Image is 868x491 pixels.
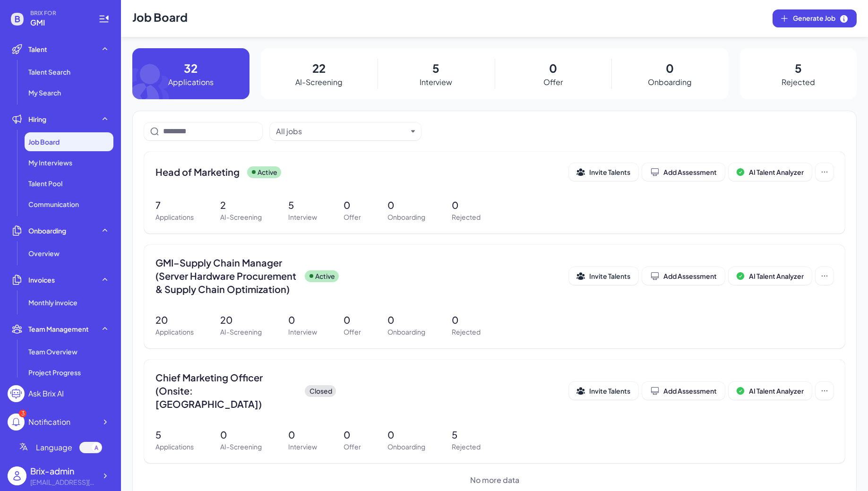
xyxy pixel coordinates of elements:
[155,313,194,327] p: 20
[184,60,198,77] p: 32
[220,428,262,442] p: 0
[420,77,452,88] p: Interview
[28,114,46,124] span: Hiring
[452,442,481,452] p: Rejected
[155,212,194,222] p: Applications
[155,165,240,179] span: Head of Marketing
[288,198,317,212] p: 5
[19,410,26,417] div: 3
[589,272,630,280] span: Invite Talents
[344,442,361,452] p: Offer
[432,60,439,77] p: 5
[749,387,804,395] span: AI Talent Analyzer
[795,60,802,77] p: 5
[28,388,64,399] div: Ask Brix AI
[276,126,407,137] button: All jobs
[666,60,674,77] p: 0
[28,158,72,167] span: My Interviews
[452,313,481,327] p: 0
[309,386,332,396] p: Closed
[288,327,317,337] p: Interview
[452,198,481,212] p: 0
[155,428,194,442] p: 5
[569,382,638,400] button: Invite Talents
[155,371,297,411] span: Chief Marketing Officer (Onsite: [GEOGRAPHIC_DATA])
[30,465,96,477] div: Brix-admin
[729,382,812,400] button: AI Talent Analyzer
[344,313,361,327] p: 0
[589,168,630,176] span: Invite Talents
[220,212,262,222] p: AI-Screening
[28,179,62,188] span: Talent Pool
[452,212,481,222] p: Rejected
[589,387,630,395] span: Invite Talents
[28,298,77,307] span: Monthly invoice
[387,327,425,337] p: Onboarding
[28,199,79,209] span: Communication
[30,477,96,487] div: flora@joinbrix.com
[220,313,262,327] p: 20
[220,442,262,452] p: AI-Screening
[155,256,297,296] span: GMI–Supply Chain Manager (Server Hardware Procurement & Supply Chain Optimization)
[28,44,47,54] span: Talent
[28,226,66,235] span: Onboarding
[793,13,849,24] span: Generate Job
[387,212,425,222] p: Onboarding
[28,368,81,377] span: Project Progress
[28,67,70,77] span: Talent Search
[569,163,638,181] button: Invite Talents
[28,137,60,146] span: Job Board
[288,212,317,222] p: Interview
[729,163,812,181] button: AI Talent Analyzer
[452,428,481,442] p: 5
[276,126,302,137] div: All jobs
[569,267,638,285] button: Invite Talents
[28,347,77,356] span: Team Overview
[288,428,317,442] p: 0
[729,267,812,285] button: AI Talent Analyzer
[452,327,481,337] p: Rejected
[648,77,692,88] p: Onboarding
[315,271,335,281] p: Active
[782,77,815,88] p: Rejected
[258,167,277,177] p: Active
[387,313,425,327] p: 0
[155,327,194,337] p: Applications
[28,416,70,428] div: Notification
[8,466,26,485] img: user_logo.png
[220,198,262,212] p: 2
[30,9,87,17] span: BRIX FOR
[28,275,55,284] span: Invoices
[344,212,361,222] p: Offer
[168,77,214,88] p: Applications
[220,327,262,337] p: AI-Screening
[312,60,326,77] p: 22
[30,17,87,28] span: GMI
[642,163,725,181] button: Add Assessment
[344,198,361,212] p: 0
[387,198,425,212] p: 0
[295,77,343,88] p: AI-Screening
[470,474,519,486] span: No more data
[650,271,717,281] div: Add Assessment
[773,9,857,27] button: Generate Job
[288,442,317,452] p: Interview
[28,88,61,97] span: My Search
[549,60,557,77] p: 0
[543,77,563,88] p: Offer
[650,386,717,396] div: Add Assessment
[749,168,804,176] span: AI Talent Analyzer
[387,442,425,452] p: Onboarding
[288,313,317,327] p: 0
[344,327,361,337] p: Offer
[650,167,717,177] div: Add Assessment
[387,428,425,442] p: 0
[28,249,60,258] span: Overview
[749,272,804,280] span: AI Talent Analyzer
[344,428,361,442] p: 0
[642,382,725,400] button: Add Assessment
[155,442,194,452] p: Applications
[155,198,194,212] p: 7
[36,442,72,453] span: Language
[28,324,89,334] span: Team Management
